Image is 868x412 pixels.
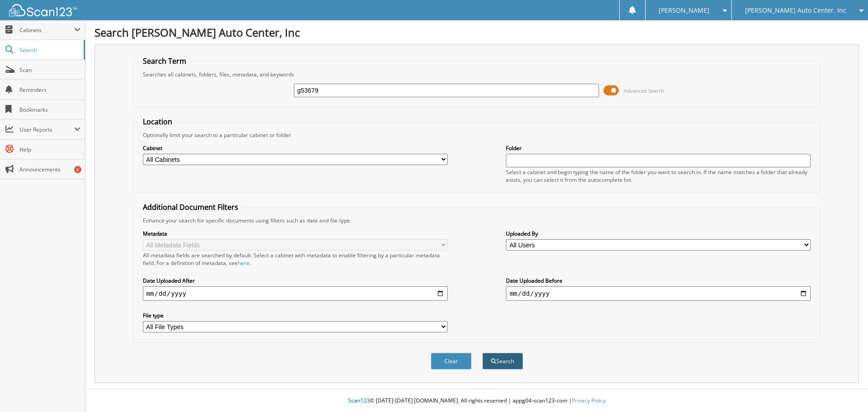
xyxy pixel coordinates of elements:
[143,277,448,284] label: Date Uploaded After
[9,4,77,16] img: scan123-logo-white.svg
[506,230,811,237] label: Uploaded By
[624,87,664,94] span: Advanced Search
[138,117,177,127] legend: Location
[138,71,816,78] div: Searches all cabinets, folders, files, metadata, and keywords
[138,202,243,212] legend: Additional Document Filters
[506,144,811,152] label: Folder
[138,217,816,224] div: Enhance your search for specific documents using filters such as date and file type.
[143,286,448,301] input: start
[659,8,709,13] span: [PERSON_NAME]
[19,106,80,114] span: Bookmarks
[572,397,606,404] a: Privacy Policy
[506,277,811,284] label: Date Uploaded Before
[506,168,811,184] div: Select a cabinet and begin typing the name of the folder you want to search in. If the name match...
[94,25,859,40] h1: Search [PERSON_NAME] Auto Center, Inc
[19,46,79,54] span: Search
[138,131,816,139] div: Optionally limit your search to a particular cabinet or folder
[19,86,80,94] span: Reminders
[143,230,448,237] label: Metadata
[74,166,81,173] div: 6
[143,312,448,319] label: File type
[745,8,846,13] span: [PERSON_NAME] Auto Center, Inc
[19,126,74,133] span: User Reports
[19,146,80,153] span: Help
[143,251,448,267] div: All metadata fields are searched by default. Select a cabinet with metadata to enable filtering b...
[138,56,191,66] legend: Search Term
[143,144,448,152] label: Cabinet
[19,166,80,173] span: Announcements
[85,390,868,412] div: © [DATE]-[DATE] [DOMAIN_NAME]. All rights reserved | appg04-scan123-com |
[482,353,523,369] button: Search
[19,66,80,74] span: Scan
[238,259,250,267] a: here
[506,286,811,301] input: end
[431,353,472,369] button: Clear
[19,26,74,34] span: Cabinets
[348,397,370,404] span: Scan123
